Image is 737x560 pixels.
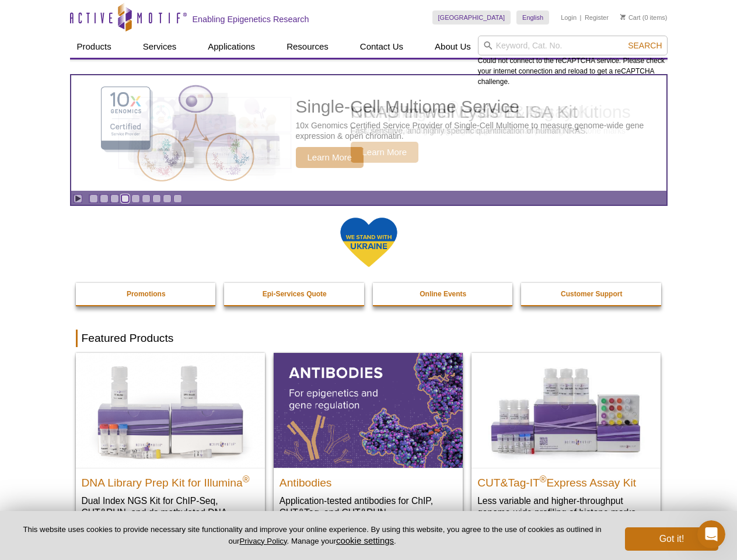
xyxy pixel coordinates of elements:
li: | [580,10,582,24]
a: Online Events [373,283,514,305]
p: Dual Index NGS Kit for ChIP-Seq, CUT&RUN, and ds methylated DNA assays. [82,495,259,530]
a: Services [136,36,184,58]
iframe: Intercom live chat [697,520,725,548]
a: Go to slide 7 [152,194,161,203]
a: All Antibodies Antibodies Application-tested antibodies for ChIP, CUT&Tag, and CUT&RUN. [274,353,463,530]
a: Toggle autoplay [74,194,82,203]
a: Go to slide 4 [121,194,130,203]
a: Products [70,36,118,58]
a: Go to slide 5 [131,194,140,203]
a: Go to slide 3 [110,194,119,203]
p: This website uses cookies to provide necessary site functionality and improve your online experie... [19,524,606,547]
a: Contact Us [353,36,410,58]
a: Privacy Policy [239,537,287,545]
span: Search [628,41,662,50]
sup: ® [540,474,547,484]
h2: DNA Library Prep Kit for Illumina [82,471,259,489]
img: All Antibodies [274,353,463,467]
h2: Antibodies [280,471,457,489]
a: Go to slide 6 [142,194,151,203]
li: (0 items) [620,10,668,24]
img: CUT&Tag-IT® Express Assay Kit [471,353,661,467]
img: Your Cart [620,14,626,20]
a: Go to slide 2 [100,194,109,203]
p: Application-tested antibodies for ChIP, CUT&Tag, and CUT&RUN. [280,495,457,519]
a: Go to slide 8 [163,194,172,203]
a: [GEOGRAPHIC_DATA] [432,10,511,24]
a: Go to slide 1 [89,194,98,203]
a: Epi-Services Quote [224,283,365,305]
a: Register [585,13,609,22]
h2: CUT&Tag-IT Express Assay Kit [477,471,655,489]
strong: Promotions [127,290,166,298]
a: CUT&Tag-IT® Express Assay Kit CUT&Tag-IT®Express Assay Kit Less variable and higher-throughput ge... [471,353,661,530]
a: About Us [428,36,478,58]
button: Got it! [625,527,718,551]
strong: Online Events [420,290,466,298]
button: cookie settings [336,535,394,545]
a: Cart [620,13,641,22]
a: Promotions [76,283,217,305]
img: We Stand With Ukraine [340,216,398,268]
a: Customer Support [521,283,662,305]
a: Applications [201,36,262,58]
a: Resources [280,36,336,58]
a: English [516,10,549,24]
a: DNA Library Prep Kit for Illumina DNA Library Prep Kit for Illumina® Dual Index NGS Kit for ChIP-... [76,353,265,541]
strong: Epi-Services Quote [263,290,327,298]
strong: Customer Support [561,290,622,298]
input: Keyword, Cat. No. [478,36,668,55]
button: Search [624,40,665,51]
div: Could not connect to the reCAPTCHA service. Please check your internet connection and reload to g... [478,36,668,87]
sup: ® [243,474,250,484]
img: DNA Library Prep Kit for Illumina [76,353,265,467]
h2: Featured Products [76,330,662,347]
h2: Enabling Epigenetics Research [193,14,309,24]
a: Go to slide 9 [173,194,182,203]
a: Login [561,13,577,22]
p: Less variable and higher-throughput genome-wide profiling of histone marks​. [477,495,655,519]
